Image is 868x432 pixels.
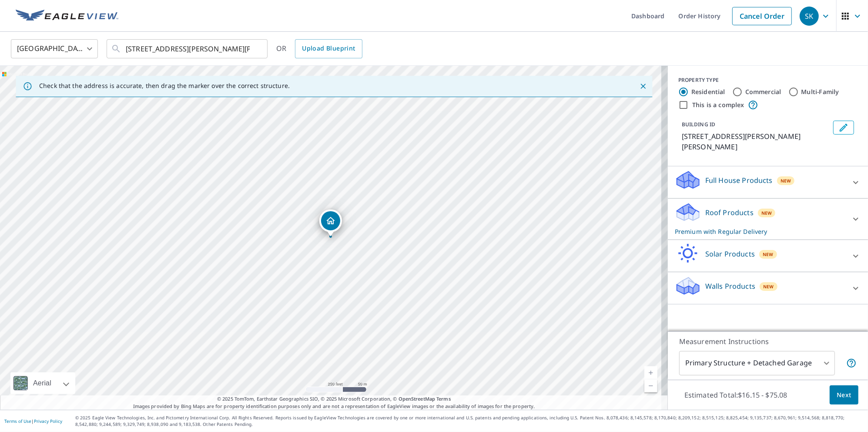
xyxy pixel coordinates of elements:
label: Multi-Family [801,88,839,96]
span: Upload Blueprint [302,43,355,54]
button: Close [637,81,649,92]
div: Walls ProductsNew [675,276,861,300]
p: [STREET_ADDRESS][PERSON_NAME][PERSON_NAME] [682,131,830,152]
span: Your report will include the primary structure and a detached garage if one exists. [846,358,857,368]
p: Measurement Instructions [679,336,857,347]
p: Check that the address is accurate, then drag the marker over the correct structure. [39,82,290,90]
label: Commercial [745,88,781,96]
p: © 2025 Eagle View Technologies, Inc. and Pictometry International Corp. All Rights Reserved. Repo... [75,415,864,428]
p: Roof Products [705,207,754,218]
div: OR [276,39,362,58]
div: [GEOGRAPHIC_DATA] [11,37,98,61]
p: Full House Products [705,175,773,186]
a: Cancel Order [732,7,792,25]
button: Edit building 1 [833,121,854,135]
p: | [4,418,62,424]
div: PROPERTY TYPE [678,76,858,84]
button: Next [830,385,858,405]
div: Aerial [10,372,75,394]
a: Current Level 17, Zoom In [644,366,657,379]
a: Upload Blueprint [295,39,362,58]
p: Solar Products [705,249,755,259]
div: Primary Structure + Detached Garage [679,351,835,375]
span: New [763,251,774,258]
div: Full House ProductsNew [675,170,861,195]
input: Search by address or latitude-longitude [126,37,250,61]
span: Next [837,390,851,401]
a: Terms [436,395,451,402]
a: Terms of Use [4,418,31,424]
img: EV Logo [16,10,118,23]
div: Roof ProductsNewPremium with Regular Delivery [675,202,861,236]
label: This is a complex [692,101,744,109]
span: New [761,209,772,216]
span: © 2025 TomTom, Earthstar Geographics SIO, © 2025 Microsoft Corporation, © [217,395,451,403]
p: BUILDING ID [682,121,715,128]
a: Privacy Policy [34,418,62,424]
a: Current Level 17, Zoom Out [644,379,657,392]
p: Walls Products [705,281,755,291]
div: Solar ProductsNew [675,243,861,268]
span: New [781,177,791,184]
a: OpenStreetMap [399,395,435,402]
p: Estimated Total: $16.15 - $75.08 [677,385,794,405]
div: SK [800,7,819,26]
span: New [763,283,774,290]
p: Premium with Regular Delivery [675,227,845,236]
label: Residential [691,88,725,96]
div: Dropped pin, building 1, Residential property, 13473 Marion Dr Thornton, CO 80241 [319,209,342,236]
div: Aerial [30,372,54,394]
